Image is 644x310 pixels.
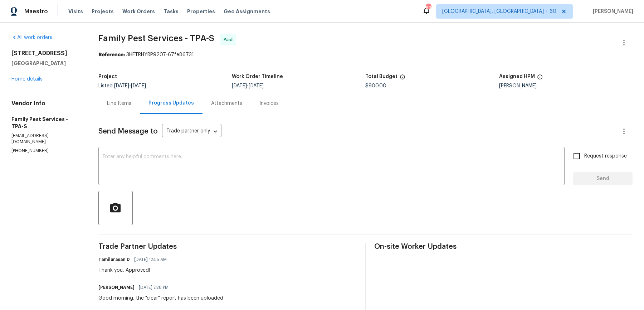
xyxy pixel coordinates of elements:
a: All work orders [11,35,52,40]
span: - [232,83,264,88]
span: Visits [68,8,83,15]
span: - [114,83,146,88]
h5: [GEOGRAPHIC_DATA] [11,60,81,67]
p: [EMAIL_ADDRESS][DOMAIN_NAME] [11,133,81,145]
h5: Family Pest Services - TPA-S [11,116,81,130]
div: Thank you, Approved! [98,267,171,274]
span: Tasks [164,9,179,14]
span: Request response [584,152,627,160]
span: Paid [224,36,235,43]
span: Trade Partner Updates [98,243,357,250]
span: [DATE] [249,83,264,88]
span: The total cost of line items that have been proposed by Opendoor. This sum includes line items th... [400,74,405,83]
span: $900.00 [365,83,386,88]
div: Progress Updates [148,100,194,107]
h6: Tamilarasan D [98,256,130,263]
h2: [STREET_ADDRESS] [11,50,81,57]
span: Work Orders [122,8,155,15]
p: [PHONE_NUMBER] [11,148,81,154]
div: Line Items [107,100,131,107]
div: Invoices [259,100,279,107]
span: [DATE] 7:28 PM [139,284,169,291]
b: Reference: [98,52,125,57]
h5: Project [98,74,117,79]
span: Geo Assignments [224,8,270,15]
div: 638 [426,4,431,11]
span: [GEOGRAPHIC_DATA], [GEOGRAPHIC_DATA] + 60 [442,8,556,15]
span: Send Message to [98,128,158,135]
h5: Total Budget [365,74,397,79]
span: [DATE] [114,83,129,88]
div: Attachments [211,100,242,107]
span: On-site Worker Updates [374,243,633,250]
div: 3HETRHYRP9207-67fe86731 [98,51,633,58]
h5: Work Order Timeline [232,74,283,79]
span: [DATE] [232,83,247,88]
h6: [PERSON_NAME] [98,284,135,291]
h5: Assigned HPM [499,74,535,79]
span: The hpm assigned to this work order. [537,74,543,83]
span: Projects [92,8,114,15]
span: Family Pest Services - TPA-S [98,34,214,43]
h4: Vendor Info [11,100,81,107]
div: [PERSON_NAME] [499,83,633,88]
span: Listed [98,83,146,88]
a: Home details [11,77,43,82]
span: [DATE] 12:55 AM [134,256,167,263]
span: Properties [187,8,215,15]
span: [PERSON_NAME] [590,8,633,15]
div: Good morning, the "clear" report has been uploaded [98,295,223,302]
span: [DATE] [131,83,146,88]
span: Maestro [24,8,48,15]
div: Trade partner only [162,126,221,137]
